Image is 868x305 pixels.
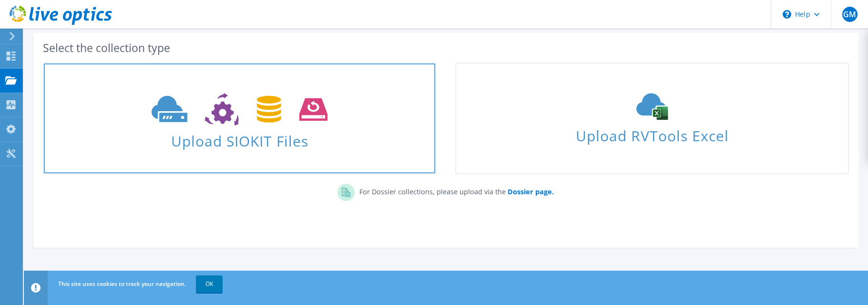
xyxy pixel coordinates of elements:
a: Upload RVTools Excel [455,63,848,174]
div: Select the collection type [43,42,849,53]
span: Upload SIOKIT Files [44,128,435,148]
a: Upload SIOKIT Files [43,63,436,174]
b: Dossier page. [508,187,554,196]
p: For Dossier collections, please upload via the [355,184,554,197]
a: OK [196,275,223,293]
a: Dossier page. [506,187,554,196]
span: Upload RVTools Excel [456,123,848,144]
svg: \n [783,10,791,19]
span: This site uses cookies to track your navigation. [58,280,186,288]
span: GM [842,7,858,22]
